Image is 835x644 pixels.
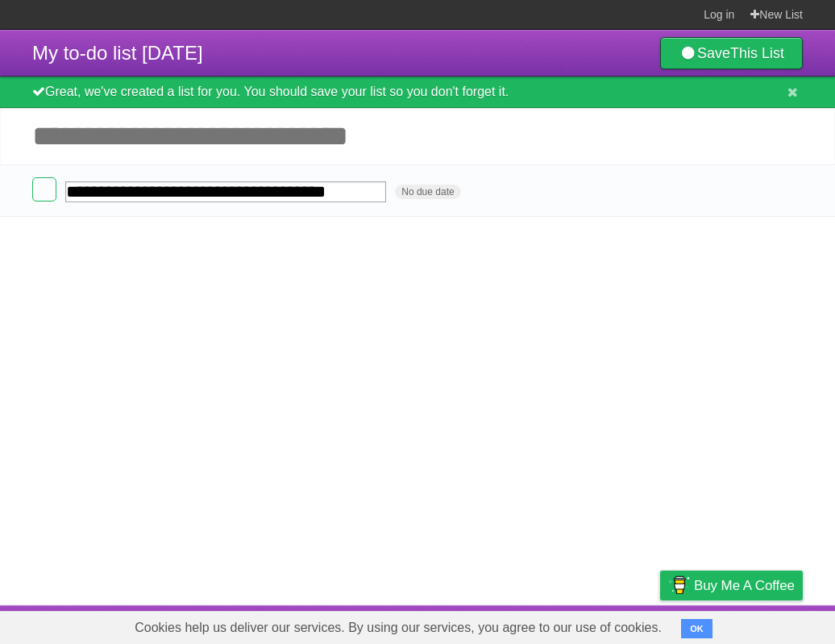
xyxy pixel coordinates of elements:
span: Buy me a coffee [694,571,795,600]
a: Terms [584,609,620,640]
a: Buy me a coffee [660,571,803,600]
a: Developers [499,609,564,640]
span: No due date [395,185,460,199]
a: Suggest a feature [701,609,803,640]
a: SaveThis List [660,37,803,69]
img: Buy me a coffee [668,571,690,599]
a: Privacy [639,609,681,640]
button: OK [681,619,712,638]
b: This List [730,45,784,61]
span: Cookies help us deliver our services. By using our services, you agree to our use of cookies. [118,612,678,644]
label: Done [32,177,56,202]
a: About [446,609,480,640]
span: My to-do list [DATE] [32,42,203,64]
